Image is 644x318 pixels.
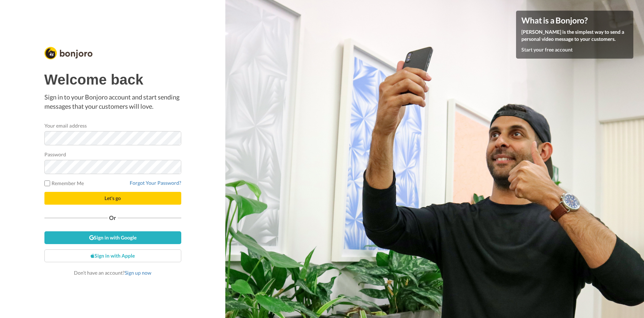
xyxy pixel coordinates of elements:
a: Sign up now [125,270,151,276]
button: Let's go [44,192,181,205]
a: Sign in with Google [44,231,181,244]
label: Password [44,151,66,158]
a: Forgot Your Password? [130,180,181,186]
input: Remember Me [44,180,50,186]
span: Don’t have an account? [74,270,151,276]
h1: Welcome back [44,72,181,87]
label: Remember Me [44,179,84,187]
p: Sign in to your Bonjoro account and start sending messages that your customers will love. [44,93,181,111]
span: Let's go [104,195,121,201]
h4: What is a Bonjoro? [521,16,628,25]
a: Sign in with Apple [44,249,181,262]
a: Start your free account [521,47,573,53]
p: [PERSON_NAME] is the simplest way to send a personal video message to your customers. [521,28,628,43]
label: Your email address [44,122,87,129]
span: Or [108,215,118,220]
